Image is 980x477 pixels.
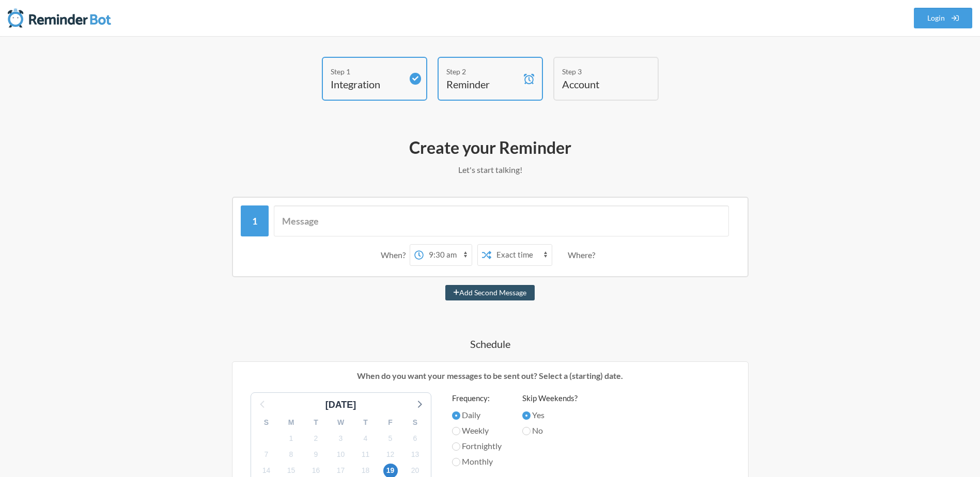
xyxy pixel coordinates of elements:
[562,66,634,77] div: Step 3
[568,244,599,266] div: Where?
[452,442,460,451] input: Fortnightly
[452,458,460,466] input: Monthly
[378,415,403,431] div: F
[452,440,502,452] label: Fortnightly
[408,431,423,446] span: Monday, October 6, 2025
[383,431,398,446] span: Sunday, October 5, 2025
[284,431,299,446] span: Wednesday, October 1, 2025
[331,66,403,77] div: Step 1
[452,409,502,421] label: Daily
[522,424,578,437] label: No
[240,370,740,382] p: When do you want your messages to be sent out? Select a (starting) date.
[8,8,111,28] img: Reminder Bot
[446,66,519,77] div: Step 2
[309,447,323,462] span: Thursday, October 9, 2025
[304,415,329,431] div: T
[321,398,361,412] div: [DATE]
[452,424,502,437] label: Weekly
[359,431,373,446] span: Saturday, October 4, 2025
[452,455,502,468] label: Monthly
[381,244,410,266] div: When?
[562,77,634,91] h4: Account
[274,205,729,236] input: Message
[334,447,348,462] span: Friday, October 10, 2025
[259,447,274,462] span: Tuesday, October 7, 2025
[522,409,578,421] label: Yes
[309,431,323,446] span: Thursday, October 2, 2025
[452,392,502,404] label: Frequency:
[452,411,460,420] input: Daily
[403,415,428,431] div: S
[279,415,304,431] div: M
[359,447,373,462] span: Saturday, October 11, 2025
[446,77,519,91] h4: Reminder
[331,77,403,91] h4: Integration
[452,427,460,435] input: Weekly
[445,285,535,300] button: Add Second Message
[191,164,790,176] p: Let's start talking!
[191,337,790,351] h4: Schedule
[254,415,279,431] div: S
[329,415,353,431] div: W
[522,411,531,420] input: Yes
[914,8,973,28] a: Login
[408,447,423,462] span: Monday, October 13, 2025
[191,137,790,158] h2: Create your Reminder
[353,415,378,431] div: T
[522,427,531,435] input: No
[334,431,348,446] span: Friday, October 3, 2025
[522,392,578,404] label: Skip Weekends?
[383,447,398,462] span: Sunday, October 12, 2025
[284,447,299,462] span: Wednesday, October 8, 2025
